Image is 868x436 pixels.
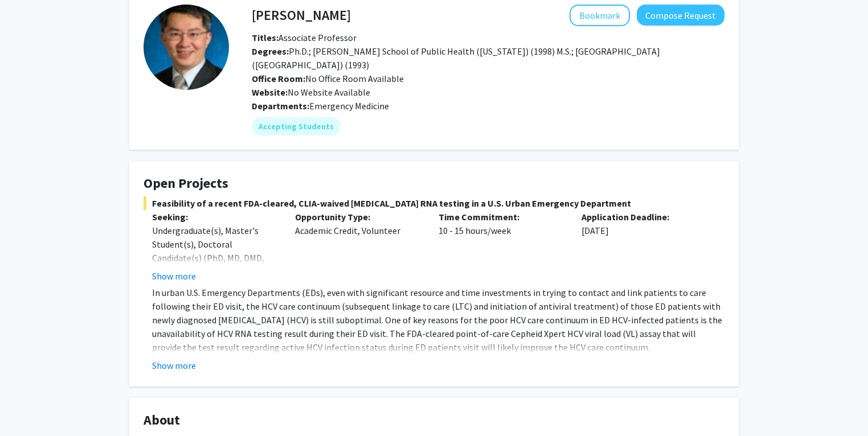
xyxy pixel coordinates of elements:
[144,196,724,210] span: Feasibility of a recent FDA-cleared, CLIA-waived [MEDICAL_DATA] RNA testing in a U.S. Urban Emerg...
[252,87,370,98] span: No Website Available
[570,5,630,26] button: Add Yu-Hsiang Hsieh to Bookmarks
[252,46,660,71] span: Ph.D.; [PERSON_NAME] School of Public Health ([US_STATE]) (1998) M.S.; [GEOGRAPHIC_DATA] ([GEOGRA...
[430,210,573,283] div: 10 - 15 hours/week
[144,412,724,429] h4: About
[252,32,357,43] span: Associate Professor
[252,87,288,98] b: Website:
[152,286,724,354] p: In urban U.S. Emergency Departments (EDs), even with significant resource and time investments in...
[252,5,351,26] h4: [PERSON_NAME]
[439,210,564,224] p: Time Commitment:
[295,210,421,224] p: Opportunity Type:
[152,269,196,283] button: Show more
[144,175,724,192] h4: Open Projects
[152,210,278,224] p: Seeking:
[9,385,48,427] iframe: Chat
[144,5,229,90] img: Profile Picture
[252,100,309,112] b: Departments:
[252,117,341,135] mat-chip: Accepting Students
[309,100,389,112] span: Emergency Medicine
[582,210,707,224] p: Application Deadline:
[286,210,429,283] div: Academic Credit, Volunteer
[252,73,404,84] span: No Office Room Available
[252,73,305,84] b: Office Room:
[252,46,289,57] b: Degrees:
[252,32,279,43] b: Titles:
[152,359,196,372] button: Show more
[637,5,724,26] button: Compose Request to Yu-Hsiang Hsieh
[573,210,716,283] div: [DATE]
[152,224,278,278] div: Undergraduate(s), Master's Student(s), Doctoral Candidate(s) (PhD, MD, DMD, PharmD, etc.)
